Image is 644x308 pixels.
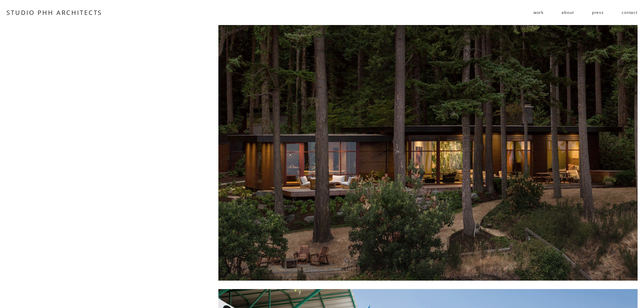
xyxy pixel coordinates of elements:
[533,7,544,18] a: folder dropdown
[6,8,102,17] a: STUDIO PHH ARCHITECTS
[592,7,604,18] a: press
[622,7,638,18] a: contact
[533,7,544,17] span: work
[562,7,574,18] a: about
